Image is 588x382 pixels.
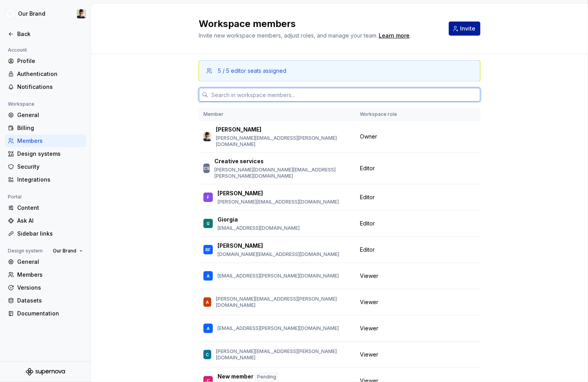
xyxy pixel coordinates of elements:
p: [EMAIL_ADDRESS][PERSON_NAME][DOMAIN_NAME] [218,325,339,332]
div: 5 / 5 editor seats assigned [218,67,286,75]
div: Members [17,271,83,279]
span: Editor [360,246,375,254]
div: Pending [255,373,278,381]
a: Documentation [5,307,86,320]
a: Integrations [5,173,86,186]
div: Datasets [17,297,83,305]
div: Account [5,45,30,55]
div: Profile [17,57,83,65]
p: [PERSON_NAME][DOMAIN_NAME][EMAIL_ADDRESS][PERSON_NAME][DOMAIN_NAME] [214,167,351,179]
span: Invite [460,25,475,32]
div: Security [17,163,83,171]
div: Back [17,30,83,38]
p: [DOMAIN_NAME][EMAIL_ADDRESS][DOMAIN_NAME] [218,251,339,258]
div: C [206,351,209,359]
div: Our Brand [18,10,45,18]
span: Editor [360,193,375,201]
div: Design system [5,246,46,256]
a: Content [5,202,86,214]
p: [PERSON_NAME] [218,189,263,197]
div: Versions [17,284,83,292]
div: Workspace [5,99,38,109]
div: A [207,324,210,332]
div: Notifications [17,83,83,91]
a: Authentication [5,68,86,80]
img: 344848e3-ec3d-4aa0-b708-b8ed6430a7e0.png [5,9,15,18]
p: Giorgia [218,216,238,223]
div: RF [206,246,211,254]
a: Datasets [5,294,86,307]
div: Ask AI [17,217,83,225]
a: Sidebar links [5,227,86,240]
div: A [206,298,209,306]
div: Portal [5,192,25,202]
h2: Workspace members [199,18,439,30]
button: Our BrandAvery Hennings [2,5,89,22]
p: [EMAIL_ADDRESS][PERSON_NAME][DOMAIN_NAME] [218,273,339,279]
th: Member [199,108,355,121]
a: Versions [5,281,86,294]
div: General [17,258,83,266]
div: General [17,111,83,119]
input: Search in workspace members... [208,88,480,102]
p: Creative services [214,157,264,165]
p: [PERSON_NAME] [218,242,263,250]
div: Integrations [17,176,83,184]
a: Profile [5,55,86,67]
img: Avery Hennings [203,132,211,141]
span: Viewer [360,351,378,359]
a: Members [5,135,86,147]
div: Sidebar links [17,230,83,238]
p: [PERSON_NAME][EMAIL_ADDRESS][PERSON_NAME][DOMAIN_NAME] [216,296,351,308]
span: Our Brand [53,248,76,254]
span: . [378,33,411,39]
a: General [5,256,86,268]
div: Members [17,137,83,145]
div: A [207,272,210,280]
span: Viewer [360,324,378,332]
button: Invite [449,22,480,36]
div: Content [17,204,83,212]
a: Security [5,160,86,173]
a: Notifications [5,81,86,93]
a: Members [5,268,86,281]
div: CS [204,164,210,172]
p: [PERSON_NAME][EMAIL_ADDRESS][PERSON_NAME][DOMAIN_NAME] [216,348,351,361]
p: [PERSON_NAME][EMAIL_ADDRESS][DOMAIN_NAME] [218,199,339,205]
span: Viewer [360,298,378,306]
img: Avery Hennings [77,9,86,18]
div: Documentation [17,310,83,317]
svg: Supernova Logo [26,368,65,376]
a: Design systems [5,148,86,160]
span: Editor [360,164,375,172]
div: Billing [17,124,83,132]
a: Billing [5,122,86,134]
div: Authentication [17,70,83,78]
p: New member [218,373,254,381]
div: Design systems [17,150,83,158]
span: Owner [360,133,377,141]
span: Viewer [360,272,378,280]
p: [PERSON_NAME][EMAIL_ADDRESS][PERSON_NAME][DOMAIN_NAME] [216,135,351,148]
a: Back [5,28,86,40]
span: Invite new workspace members, adjust roles, and manage your team. [199,32,378,39]
a: General [5,109,86,121]
span: Editor [360,220,375,227]
div: F [207,193,209,201]
p: [PERSON_NAME] [216,126,261,133]
a: Learn more [379,32,410,40]
p: [EMAIL_ADDRESS][DOMAIN_NAME] [218,225,300,231]
th: Workspace role [355,108,415,121]
div: G [207,220,210,227]
a: Ask AI [5,214,86,227]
